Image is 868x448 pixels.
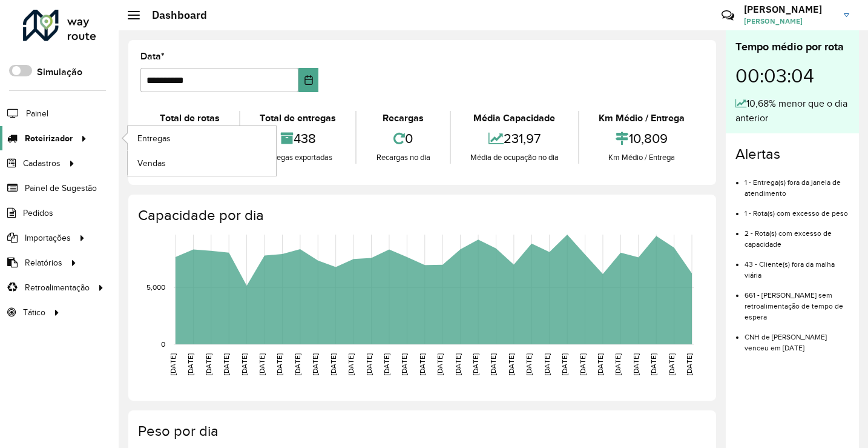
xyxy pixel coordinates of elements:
[582,125,701,152] div: 10,809
[632,353,640,375] text: [DATE]
[25,232,71,244] span: Importações
[146,284,165,292] text: 5,000
[243,125,352,152] div: 438
[685,353,693,375] text: [DATE]
[577,4,703,36] div: Críticas? Dúvidas? Elogios? Sugestões? Entre em contato conosco!
[25,281,90,294] span: Retroalimentação
[360,111,446,125] div: Recargas
[365,353,373,375] text: [DATE]
[275,353,283,375] text: [DATE]
[311,353,319,375] text: [DATE]
[579,353,587,375] text: [DATE]
[25,182,97,195] span: Painel de Sugestão
[138,207,704,224] h4: Capacidade por dia
[222,353,230,375] text: [DATE]
[744,4,835,15] h3: [PERSON_NAME]
[186,353,194,375] text: [DATE]
[735,39,849,55] div: Tempo médio por rota
[454,125,575,152] div: 231,97
[745,168,849,199] li: 1 - Entrega(s) fora da janela de atendimento
[243,111,352,125] div: Total de entregas
[400,353,408,375] text: [DATE]
[472,353,479,375] text: [DATE]
[745,250,849,281] li: 43 - Cliente(s) fora da malha viária
[23,306,45,319] span: Tático
[454,152,575,164] div: Média de ocupação no dia
[596,353,604,375] text: [DATE]
[137,132,171,145] span: Entregas
[582,111,701,125] div: Km Médio / Entrega
[745,323,849,353] li: CNH de [PERSON_NAME] venceu em [DATE]
[161,340,165,348] text: 0
[436,353,444,375] text: [DATE]
[25,256,62,269] span: Relatórios
[23,157,61,170] span: Cadastros
[360,125,446,152] div: 0
[26,107,48,120] span: Painel
[561,353,568,375] text: [DATE]
[507,353,515,375] text: [DATE]
[240,353,248,375] text: [DATE]
[329,353,337,375] text: [DATE]
[614,353,622,375] text: [DATE]
[205,353,212,375] text: [DATE]
[745,199,849,219] li: 1 - Rota(s) com excesso de peso
[360,152,446,164] div: Recargas no dia
[735,55,849,96] div: 00:03:04
[298,68,318,92] button: Choose Date
[744,16,835,27] span: [PERSON_NAME]
[454,111,575,125] div: Média Capacidade
[243,152,352,164] div: Entregas exportadas
[715,2,741,28] a: Contato Rápido
[347,353,355,375] text: [DATE]
[489,353,497,375] text: [DATE]
[140,8,207,22] h2: Dashboard
[525,353,533,375] text: [DATE]
[543,353,551,375] text: [DATE]
[454,353,462,375] text: [DATE]
[138,423,704,440] h4: Peso por dia
[383,353,390,375] text: [DATE]
[745,219,849,250] li: 2 - Rota(s) com excesso de capacidade
[25,132,73,145] span: Roteirizador
[745,281,849,323] li: 661 - [PERSON_NAME] sem retroalimentação de tempo de espera
[23,207,53,219] span: Pedidos
[735,96,849,125] div: 10,68% menor que o dia anterior
[668,353,676,375] text: [DATE]
[258,353,266,375] text: [DATE]
[128,151,276,175] a: Vendas
[294,353,301,375] text: [DATE]
[137,157,166,170] span: Vendas
[582,152,701,164] div: Km Médio / Entrega
[128,126,276,150] a: Entregas
[140,49,165,64] label: Data
[169,353,177,375] text: [DATE]
[37,65,82,79] label: Simulação
[418,353,426,375] text: [DATE]
[735,145,849,163] h4: Alertas
[649,353,657,375] text: [DATE]
[143,111,236,125] div: Total de rotas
